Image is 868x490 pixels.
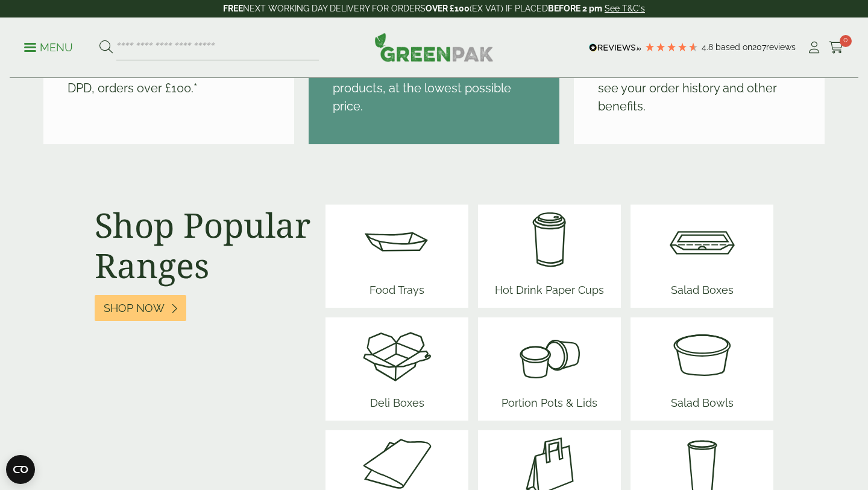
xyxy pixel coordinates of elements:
[840,35,852,47] span: 0
[490,205,609,308] a: Hot Drink Paper Cups
[666,317,738,421] a: Salad Bowls
[666,205,738,277] img: Salad_box.svg
[766,42,796,52] span: reviews
[752,42,766,52] span: 207
[497,317,602,421] a: Portion Pots & Lids
[829,39,844,57] a: 0
[361,205,433,308] a: Food Trays
[6,455,35,484] button: Open CMP widget
[361,205,433,277] img: Food_tray.svg
[702,42,715,52] span: 4.8
[644,42,699,52] div: 4.79 Stars
[666,390,738,421] span: Salad Bowls
[807,42,822,54] i: My Account
[497,390,602,421] span: Portion Pots & Lids
[223,4,243,13] strong: FREE
[666,277,738,308] span: Salad Boxes
[361,277,433,308] span: Food Trays
[490,205,609,277] img: HotDrink_paperCup.svg
[361,390,433,421] span: Deli Boxes
[95,295,186,321] a: Shop Now
[426,4,470,13] strong: OVER £100
[24,40,73,55] p: Menu
[666,205,738,308] a: Salad Boxes
[490,277,609,308] span: Hot Drink Paper Cups
[715,42,752,52] span: Based on
[361,317,433,421] a: Deli Boxes
[548,4,602,13] strong: BEFORE 2 pm
[68,61,270,97] div: Free Next-Day Delivery tracked via DPD, orders over £100.*
[104,302,165,315] span: Shop Now
[333,61,535,115] div: We produce the highest quality products, at the lowest possible price.
[497,317,602,390] img: PortionPots.svg
[361,317,433,390] img: Deli_box.svg
[95,205,311,285] h2: Shop Popular Ranges
[605,4,645,13] a: See T&C's
[666,317,738,390] img: SoupNsalad_bowls.svg
[24,40,73,52] a: Menu
[598,61,800,115] div: Apply for a customer account to see your order history and other benefits.
[589,43,641,52] img: REVIEWS.io
[374,33,494,62] img: GreenPak Supplies
[829,42,844,54] i: Cart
